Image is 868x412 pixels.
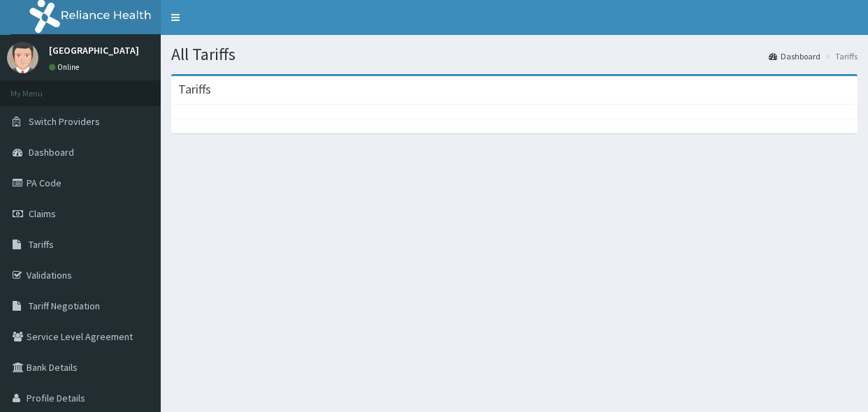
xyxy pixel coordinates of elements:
[7,42,38,73] img: User Image
[178,83,211,96] h3: Tariffs
[29,115,100,128] span: Switch Providers
[822,50,858,62] li: Tariffs
[29,238,54,251] span: Tariffs
[171,45,858,64] h1: All Tariffs
[29,146,74,159] span: Dashboard
[29,300,100,312] span: Tariff Negotiation
[49,62,82,72] a: Online
[29,207,56,220] span: Claims
[49,45,139,55] p: [GEOGRAPHIC_DATA]
[769,50,820,62] a: Dashboard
